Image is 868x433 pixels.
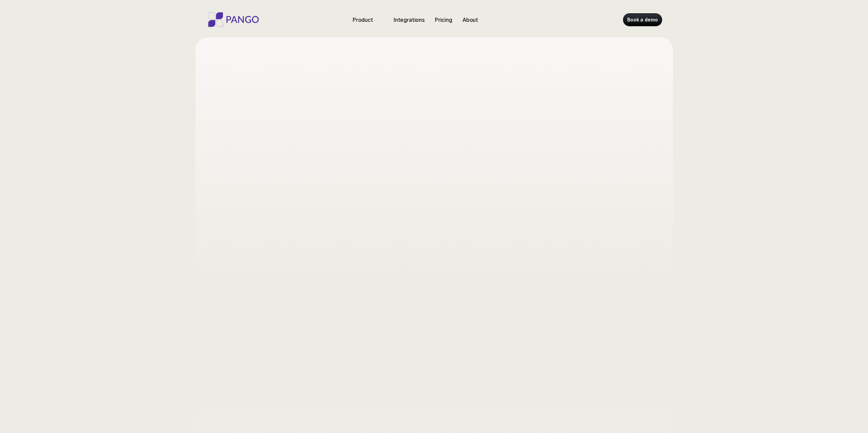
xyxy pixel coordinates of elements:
[394,16,425,24] p: Integrations
[483,145,493,156] img: Back Arrow
[615,145,625,156] button: Next
[460,14,481,25] a: About
[391,14,427,25] a: Integrations
[623,14,662,26] a: Book a demo
[483,145,493,156] button: Previous
[462,16,478,24] p: About
[432,14,455,25] a: Pricing
[615,145,625,156] img: Next Arrow
[627,16,658,23] p: Book a demo
[435,16,452,24] p: Pricing
[353,16,373,24] p: Product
